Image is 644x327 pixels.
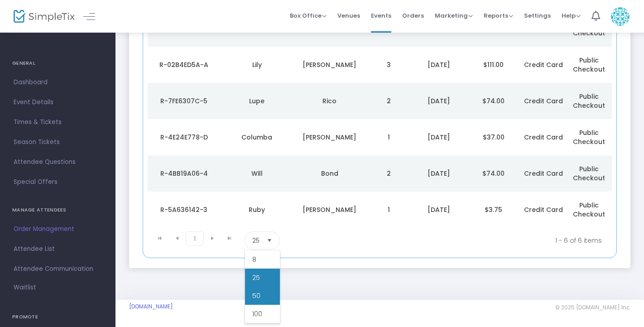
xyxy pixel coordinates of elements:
span: 25 [252,273,260,282]
span: Reports [484,11,513,20]
div: Ruby [223,205,291,214]
div: 8/20/2025 [414,60,464,69]
span: Help [562,11,581,20]
span: Public Checkout [573,92,605,110]
td: $111.00 [466,47,521,83]
kendo-pager-info: 1 - 6 of 6 items [366,231,602,250]
div: 8/13/2025 [414,205,464,214]
span: Attendee Questions [14,156,102,168]
span: Credit Card [524,205,563,214]
h4: MANAGE ATTENDEES [12,201,103,219]
span: Waitlist [14,283,36,292]
span: Venues [337,4,360,27]
span: 100 [252,309,262,318]
div: Columba [223,133,291,142]
span: Credit Card [524,60,563,69]
td: $74.00 [466,83,521,119]
div: R-4BB19A06-4 [150,169,218,178]
span: Attendee Communication [14,263,102,275]
span: Dashboard [14,77,102,88]
div: R-4E24E778-D [150,133,218,142]
div: R-5A636142-3 [150,205,218,214]
span: Events [371,4,391,27]
span: © 2025 [DOMAIN_NAME] Inc. [555,304,630,311]
div: Morales [296,205,364,214]
div: Will [223,169,291,178]
td: $3.75 [466,192,521,228]
div: Bond [296,169,364,178]
div: Amoroso [296,60,364,69]
h4: PROMOTE [12,308,103,326]
span: Event Details [14,96,102,108]
span: 25 [252,236,260,245]
button: Select [263,232,276,249]
td: 2 [366,155,411,192]
div: Lily [223,60,291,69]
td: 2 [366,83,411,119]
span: Orders [402,4,424,27]
td: 3 [366,47,411,83]
div: R-02B4ED5A-A [150,60,218,69]
span: Special Offers [14,176,102,188]
span: 8 [252,255,256,264]
span: Season Tickets [14,136,102,148]
td: $74.00 [466,155,521,192]
div: Lupe [223,96,291,106]
span: Order Management [14,223,102,235]
span: Page 1 [186,231,204,246]
a: [DOMAIN_NAME] [129,303,173,310]
div: 8/17/2025 [414,133,464,142]
td: 1 [366,119,411,155]
span: Public Checkout [573,128,605,146]
div: R-7FE6307C-5 [150,96,218,106]
span: Marketing [435,11,473,20]
span: Times & Tickets [14,116,102,128]
span: Credit Card [524,133,563,142]
td: 1 [366,192,411,228]
span: Credit Card [524,169,563,178]
div: Rico [296,96,364,106]
div: Robledo [296,133,364,142]
span: Public Checkout [573,164,605,183]
span: Credit Card [524,96,563,106]
span: Attendee List [14,243,102,255]
span: Public Checkout [573,201,605,219]
span: Public Checkout [573,56,605,74]
h4: GENERAL [12,54,103,72]
div: 8/19/2025 [414,96,464,106]
span: Settings [524,4,551,27]
div: 8/13/2025 [414,169,464,178]
span: 50 [252,291,260,300]
td: $37.00 [466,119,521,155]
span: Box Office [290,11,327,20]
